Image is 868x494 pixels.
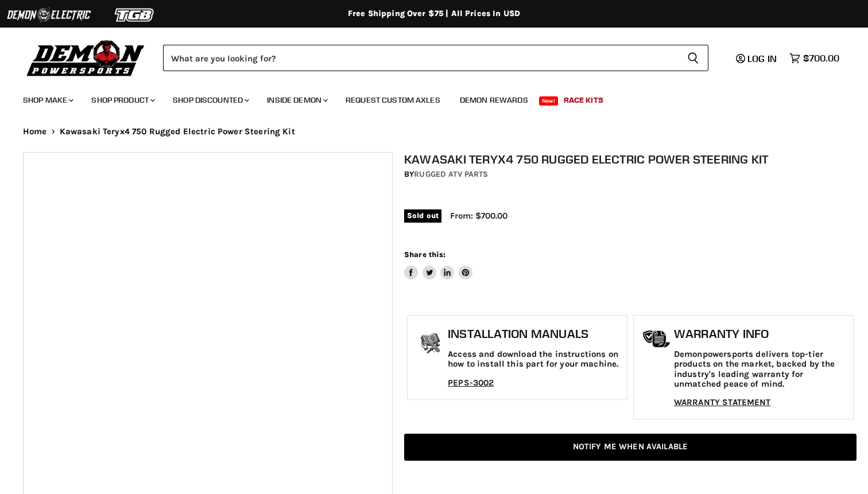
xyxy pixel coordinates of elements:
a: Log in [731,53,784,64]
aside: Share this: [404,250,472,280]
span: Kawasaki Teryx4 750 Rugged Electric Power Steering Kit [60,127,295,137]
h1: Warranty Info [674,327,847,341]
img: install_manual-icon.png [416,330,445,359]
a: PEPS-3002 [448,378,494,388]
span: Log in [747,53,777,64]
p: Access and download the instructions on how to install this part for your machine. [448,349,621,369]
a: Shop Product [83,88,162,112]
span: Share this: [404,250,445,259]
form: Product [163,45,708,71]
span: $700.00 [803,53,839,64]
input: Search [163,45,678,71]
img: TGB Logo 2 [92,4,178,26]
button: Search [678,45,708,71]
a: Demon Rewards [451,88,537,112]
div: by [404,168,857,181]
span: New! [539,96,559,106]
a: Notify Me When Available [404,434,857,461]
a: $700.00 [784,50,845,67]
img: Demon Powersports [23,37,149,78]
a: Request Custom Axles [337,88,449,112]
ul: Main menu [14,84,836,112]
a: Shop Discounted [164,88,256,112]
img: warranty-icon.png [642,330,671,348]
span: Sold out [404,209,441,222]
h1: Kawasaki Teryx4 750 Rugged Electric Power Steering Kit [404,152,857,166]
a: Race Kits [555,88,612,112]
img: Demon Electric Logo 2 [6,4,92,26]
a: WARRANTY STATEMENT [674,397,771,407]
span: From: $700.00 [450,211,507,221]
p: Demonpowersports delivers top-tier products on the market, backed by the industry's leading warra... [674,349,847,389]
a: Shop Make [14,88,80,112]
h1: Installation Manuals [448,327,621,341]
a: Rugged ATV Parts [414,169,488,179]
a: Home [23,127,47,137]
a: Inside Demon [258,88,335,112]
